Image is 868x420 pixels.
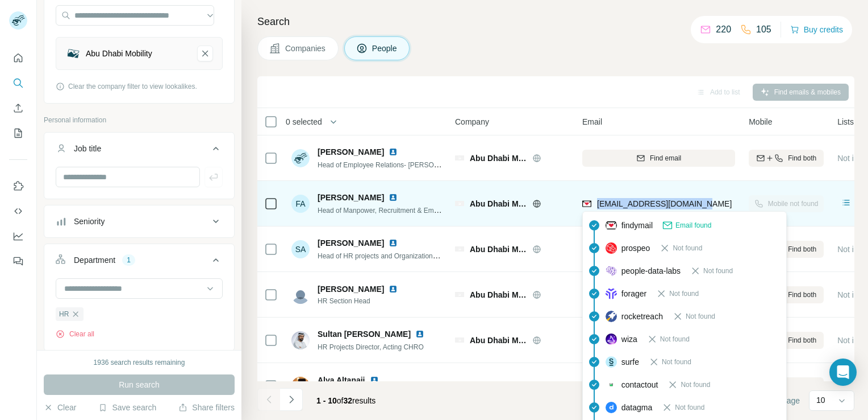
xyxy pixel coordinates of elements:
[280,388,303,411] button: Navigate to next page
[470,153,527,164] span: Abu Dhabi Media ADM
[582,116,602,127] span: Email
[606,333,617,345] img: provider wiza logo
[788,153,816,163] span: Find both
[621,311,663,322] span: rocketreach
[650,153,681,163] span: Find email
[660,334,690,344] span: Not found
[675,220,711,230] span: Email found
[681,380,710,390] span: Not found
[316,396,337,405] span: 1 - 10
[9,226,27,246] button: Dashboard
[606,311,617,322] img: provider rocketreach logo
[44,135,234,167] button: Job title
[788,335,816,345] span: Find both
[291,286,310,304] img: Avatar
[389,238,398,248] img: LinkedIn logo
[606,288,617,299] img: provider forager logo
[788,381,816,391] span: Find both
[178,402,235,413] button: Share filters
[318,160,559,169] span: Head of Employee Relations- [PERSON_NAME] Media since [DATE] till present
[621,265,681,277] span: people-data-labs
[621,220,653,231] span: findymail
[68,81,197,92] span: Clear the company filter to view lookalikes.
[669,289,699,299] span: Not found
[749,116,772,127] span: Mobile
[606,242,617,254] img: provider prospeo logo
[621,333,637,345] span: wiza
[285,43,327,54] span: Companies
[829,359,857,386] div: Open Intercom Messenger
[318,296,411,306] span: HR Section Head
[606,220,617,231] img: provider findymail logo
[455,246,464,252] img: Logo of Abu Dhabi Media ADM
[470,289,527,300] span: Abu Dhabi Media ADM
[455,292,464,297] img: Logo of Abu Dhabi Media ADM
[470,380,527,392] span: Abu Dhabi Media ADM
[470,198,527,209] span: Abu Dhabi Media ADM
[597,199,732,208] span: [EMAIL_ADDRESS][DOMAIN_NAME]
[703,266,733,276] span: Not found
[318,146,384,158] span: [PERSON_NAME]
[455,155,464,160] img: Logo of Abu Dhabi Media ADM
[318,237,384,249] span: [PERSON_NAME]
[65,46,81,61] img: Abu Dhabi Mobility-logo
[9,48,27,68] button: Quick start
[44,402,76,413] button: Clear
[686,311,715,322] span: Not found
[370,376,379,385] img: LinkedIn logo
[621,288,646,299] span: forager
[606,402,617,413] img: provider datagma logo
[291,377,310,395] img: Avatar
[621,356,639,368] span: surfe
[716,23,731,36] p: 220
[673,243,702,253] span: Not found
[455,337,464,343] img: Logo of Abu Dhabi Media ADM
[606,266,617,276] img: provider people-data-labs logo
[606,382,617,388] img: provider contactout logo
[344,396,353,405] span: 32
[372,43,398,54] span: People
[9,176,27,196] button: Use Surfe on LinkedIn
[606,356,617,368] img: provider surfe logo
[44,246,234,278] button: Department1
[788,290,816,300] span: Find both
[9,201,27,221] button: Use Surfe API
[9,73,27,93] button: Search
[790,22,843,38] button: Buy credits
[44,208,234,235] button: Seniority
[455,116,489,127] span: Company
[337,396,344,405] span: of
[318,205,463,215] span: Head of Manpower, Recruitment & Emiratization
[74,143,101,154] div: Job title
[318,328,411,340] span: Sultan [PERSON_NAME]
[9,98,27,118] button: Enrich CSV
[9,123,27,143] button: My lists
[291,195,310,213] div: FA
[257,14,854,30] h4: Search
[44,115,235,125] p: Personal information
[74,254,115,266] div: Department
[662,357,691,367] span: Not found
[621,242,650,254] span: prospeo
[582,150,735,167] button: Find email
[389,285,398,294] img: LinkedIn logo
[470,335,527,346] span: Abu Dhabi Media ADM
[98,402,156,413] button: Save search
[837,116,854,127] span: Lists
[291,331,310,349] img: Avatar
[415,330,424,339] img: LinkedIn logo
[122,255,135,265] div: 1
[291,149,310,167] img: Avatar
[56,329,94,339] button: Clear all
[316,396,375,405] span: results
[318,374,365,386] span: Alya Altanaji
[621,402,652,413] span: datagma
[455,201,464,206] img: Logo of Abu Dhabi Media ADM
[86,48,152,59] div: Abu Dhabi Mobility
[389,147,398,157] img: LinkedIn logo
[74,216,105,227] div: Seniority
[318,251,475,260] span: Head of HR projects and Organization Development
[286,116,322,127] span: 0 selected
[59,309,69,319] span: HR
[621,379,658,390] span: contactout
